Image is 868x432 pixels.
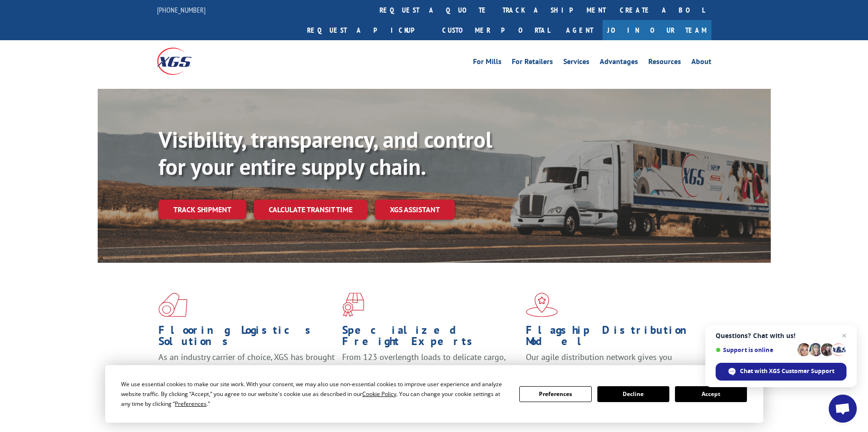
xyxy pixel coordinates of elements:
a: For Retailers [512,58,553,68]
a: Agent [557,20,603,40]
a: Track shipment [158,200,246,219]
a: Calculate transit time [254,200,367,220]
div: We use essential cookies to make our site work. With your consent, we may also use non-essential ... [121,379,508,409]
div: Cookie Consent Prompt [105,365,763,423]
img: xgs-icon-total-supply-chain-intelligence-red [158,293,187,317]
div: Open chat [829,395,857,423]
p: From 123 overlength loads to delicate cargo, our experienced staff knows the best way to move you... [342,352,519,393]
h1: Specialized Freight Experts [342,324,519,352]
h1: Flooring Logistics Solutions [158,324,335,352]
a: XGS ASSISTANT [375,200,455,220]
a: Join Our Team [603,20,711,40]
a: [PHONE_NUMBER] [157,5,206,14]
span: Close chat [839,330,850,341]
span: Preferences [175,400,207,408]
span: Our agile distribution network gives you nationwide inventory management on demand. [526,352,698,374]
a: Services [563,58,589,68]
a: Customer Portal [435,20,557,40]
a: Resources [648,58,681,68]
button: Preferences [519,386,591,402]
a: Advantages [600,58,638,68]
a: For Mills [473,58,502,68]
a: Request a pickup [300,20,435,40]
b: Visibility, transparency, and control for your entire supply chain. [158,125,492,181]
div: Chat with XGS Customer Support [716,363,846,381]
button: Accept [675,386,747,402]
span: Chat with XGS Customer Support [740,367,834,375]
a: About [691,58,711,68]
span: Questions? Chat with us! [716,332,846,339]
span: As an industry carrier of choice, XGS has brought innovation and dedication to flooring logistics... [158,352,335,385]
span: Cookie Policy [362,390,396,398]
span: Support is online [716,346,794,353]
img: xgs-icon-focused-on-flooring-red [342,293,364,317]
h1: Flagship Distribution Model [526,324,703,352]
img: xgs-icon-flagship-distribution-model-red [526,293,558,317]
button: Decline [597,386,669,402]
